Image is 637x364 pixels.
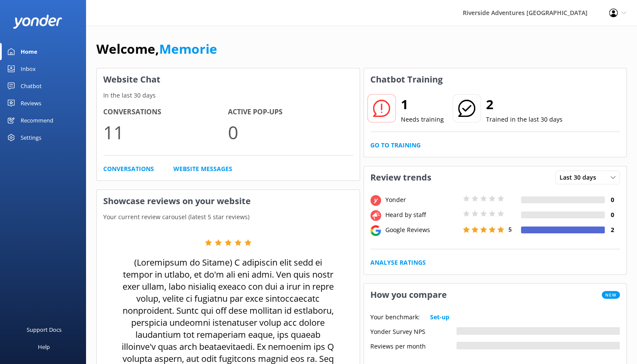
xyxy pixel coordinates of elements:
[364,68,449,91] h3: Chatbot Training
[486,94,563,115] h2: 2
[605,195,620,205] h4: 0
[370,327,456,335] div: Yonder Survey NPS
[97,68,360,91] h3: Website Chat
[560,173,601,182] span: Last 30 days
[370,258,426,267] a: Analyse Ratings
[383,225,461,235] div: Google Reviews
[21,60,36,77] div: Inbox
[370,342,456,349] div: Reviews per month
[103,164,154,174] a: Conversations
[228,118,353,147] p: 0
[486,115,563,124] p: Trained in the last 30 days
[383,195,461,205] div: Yonder
[173,164,232,174] a: Website Messages
[103,118,228,147] p: 11
[364,166,438,189] h3: Review trends
[97,212,360,222] p: Your current review carousel (latest 5 star reviews)
[13,15,62,29] img: yonder-white-logo.png
[21,43,37,60] div: Home
[401,94,444,115] h2: 1
[430,312,449,322] a: Set-up
[21,112,53,129] div: Recommend
[96,39,217,59] h1: Welcome,
[383,210,461,220] div: Heard by staff
[228,107,353,118] h4: Active Pop-ups
[38,338,50,355] div: Help
[370,312,420,322] p: Your benchmark:
[27,321,62,338] div: Support Docs
[21,77,42,95] div: Chatbot
[97,190,360,212] h3: Showcase reviews on your website
[97,91,360,100] p: In the last 30 days
[364,284,453,306] h3: How you compare
[21,129,41,146] div: Settings
[21,95,41,112] div: Reviews
[602,291,620,299] span: New
[401,115,444,124] p: Needs training
[159,40,217,58] a: Memorie
[605,210,620,220] h4: 0
[103,107,228,118] h4: Conversations
[605,225,620,235] h4: 2
[370,141,421,150] a: Go to Training
[508,225,512,233] span: 5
